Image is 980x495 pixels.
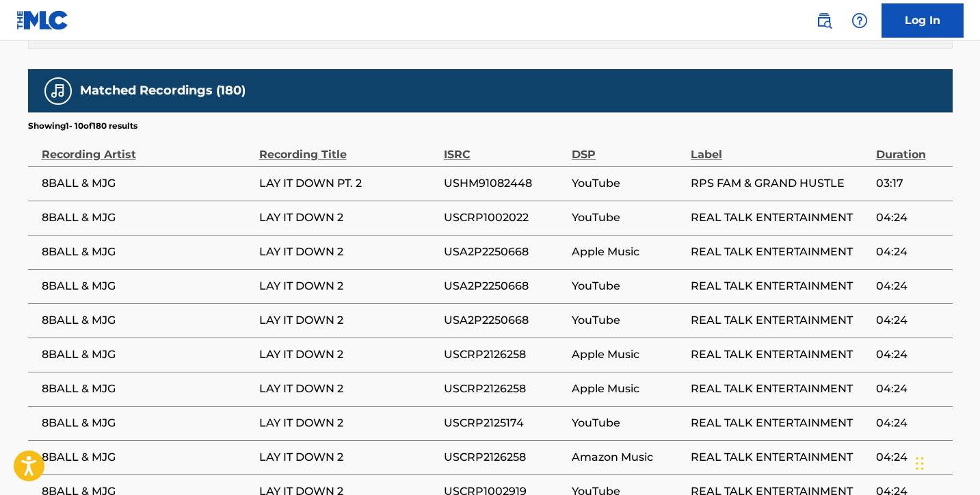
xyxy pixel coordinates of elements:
[916,443,924,484] div: Drag
[259,244,437,260] span: LAY IT DOWN 2
[572,346,684,363] span: Apple Music
[444,449,565,466] span: USCRP2126258
[691,210,869,226] span: REAL TALK ENTERTAINMENT
[444,210,565,226] span: USCRP1002022
[50,83,66,99] img: Matched Recordings
[691,175,869,192] span: RPS FAM & GRAND HUSTLE
[444,132,565,163] div: ISRC
[912,429,980,495] iframe: Chat Widget
[444,312,565,329] span: USA2P2250668
[691,415,869,431] span: REAL TALK ENTERTAINMENT
[572,415,684,431] span: YouTube
[42,244,252,260] span: 8BALL & MJG
[691,312,869,329] span: REAL TALK ENTERTAINMENT
[42,346,252,363] span: 8BALL & MJG
[42,415,252,431] span: 8BALL & MJG
[810,7,838,34] a: Public Search
[816,12,832,29] img: search
[259,132,437,163] div: Recording Title
[846,7,873,34] div: Help
[691,381,869,397] span: REAL TALK ENTERTAINMENT
[572,312,684,329] span: YouTube
[259,381,437,397] span: LAY IT DOWN 2
[444,175,565,192] span: USHM91082448
[876,244,946,260] span: 04:24
[691,132,869,163] div: Label
[80,83,246,99] h5: Matched Recordings (180)
[691,278,869,294] span: REAL TALK ENTERTAINMENT
[259,346,437,363] span: LAY IT DOWN 2
[444,278,565,294] span: USA2P2250668
[259,415,437,431] span: LAY IT DOWN 2
[42,312,252,329] span: 8BALL & MJG
[572,210,684,226] span: YouTube
[42,132,252,163] div: Recording Artist
[42,210,252,226] span: 8BALL & MJG
[259,312,437,329] span: LAY IT DOWN 2
[572,132,684,163] div: DSP
[851,12,868,29] img: help
[42,381,252,397] span: 8BALL & MJG
[572,175,684,192] span: YouTube
[876,449,946,466] span: 04:24
[259,210,437,226] span: LAY IT DOWN 2
[876,415,946,431] span: 04:24
[259,449,437,466] span: LAY IT DOWN 2
[876,278,946,294] span: 04:24
[691,244,869,260] span: REAL TALK ENTERTAINMENT
[444,415,565,431] span: USCRP2125174
[876,175,946,192] span: 03:17
[42,449,252,466] span: 8BALL & MJG
[572,449,684,466] span: Amazon Music
[876,312,946,329] span: 04:24
[42,278,252,294] span: 8BALL & MJG
[16,10,69,30] img: MLC Logo
[259,175,437,192] span: LAY IT DOWN PT. 2
[28,120,137,132] p: Showing 1 - 10 of 180 results
[882,3,964,38] a: Log In
[572,381,684,397] span: Apple Music
[42,175,252,192] span: 8BALL & MJG
[691,449,869,466] span: REAL TALK ENTERTAINMENT
[572,278,684,294] span: YouTube
[572,244,684,260] span: Apple Music
[876,132,946,163] div: Duration
[876,381,946,397] span: 04:24
[444,346,565,363] span: USCRP2126258
[444,381,565,397] span: USCRP2126258
[259,278,437,294] span: LAY IT DOWN 2
[876,210,946,226] span: 04:24
[691,346,869,363] span: REAL TALK ENTERTAINMENT
[444,244,565,260] span: USA2P2250668
[876,346,946,363] span: 04:24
